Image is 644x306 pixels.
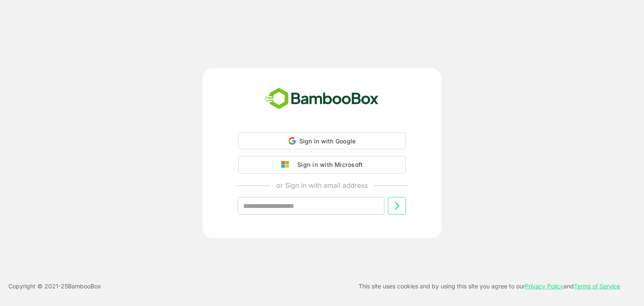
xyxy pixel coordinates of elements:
[238,132,406,149] div: Sign in with Google
[8,281,101,291] p: Copyright © 2021- 25 BambooBox
[525,283,563,290] a: Privacy Policy
[276,180,368,190] p: or Sign in with email address
[574,283,620,290] a: Terms of Service
[238,156,406,174] button: Sign in with Microsoft
[293,159,363,170] div: Sign in with Microsoft
[260,85,383,113] img: bamboobox
[281,161,293,169] img: google
[358,281,620,291] p: This site uses cookies and by using this site you agree to our and
[299,137,356,145] span: Sign in with Google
